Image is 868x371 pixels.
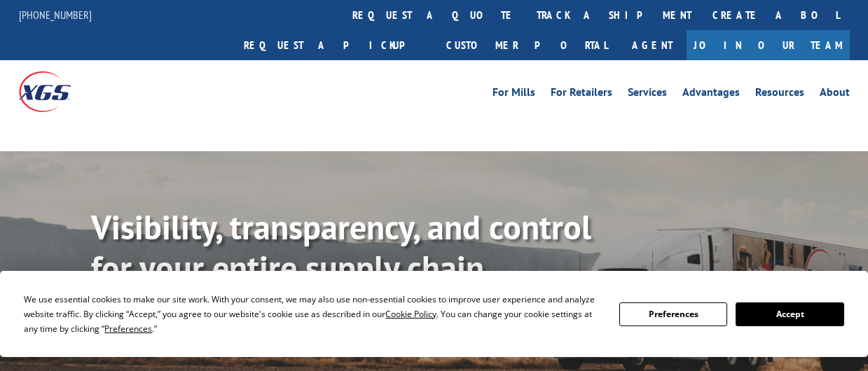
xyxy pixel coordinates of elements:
[820,87,850,102] a: About
[628,87,667,102] a: Services
[736,302,843,326] button: Accept
[385,308,436,320] span: Cookie Policy
[24,292,602,336] div: We use essential cookies to make our site work. With your consent, we may also use non-essential ...
[682,87,740,102] a: Advantages
[19,8,92,22] a: [PHONE_NUMBER]
[618,30,687,60] a: Agent
[619,302,727,326] button: Preferences
[551,87,612,102] a: For Retailers
[91,205,591,289] b: Visibility, transparency, and control for your entire supply chain.
[436,30,618,60] a: Customer Portal
[104,323,152,335] span: Preferences
[233,30,436,60] a: Request a pickup
[755,87,804,102] a: Resources
[492,87,535,102] a: For Mills
[687,30,850,60] a: Join Our Team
